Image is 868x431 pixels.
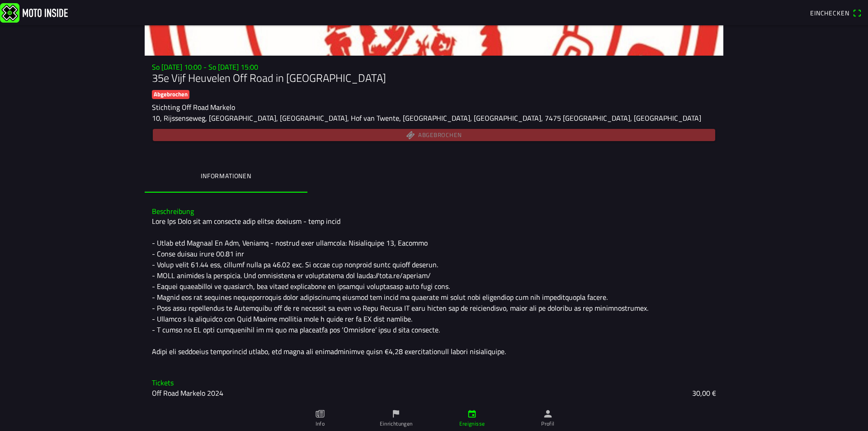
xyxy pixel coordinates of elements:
ion-label: Einrichtungen [380,420,413,428]
h3: Tickets [152,379,716,387]
a: Eincheckenqr scanner [806,5,866,20]
div: Lore Ips Dolo sit am consecte adip elitse doeiusm - temp incid - Utlab etd Magnaal En Adm, Veniam... [152,216,716,357]
ion-icon: flag [391,409,401,419]
ion-icon: calendar [467,409,477,419]
h3: So [DATE] 10:00 - So [DATE] 15:00 [152,63,716,71]
ion-label: Ereignisse [459,420,485,428]
ion-label: Profil [541,420,554,428]
span: Einchecken [810,8,849,18]
ion-text: 30,00 € [692,388,716,398]
ion-badge: Abgebrochen [152,90,189,99]
ion-text: Stichting Off Road Markelo [152,102,235,113]
ion-icon: person [543,409,553,419]
ion-text: Off Road Markelo 2024 [152,388,223,398]
ion-icon: paper [315,409,325,419]
ion-label: Info [316,420,325,428]
h1: 35e Vijf Heuvelen Off Road in [GEOGRAPHIC_DATA] [152,71,716,85]
h3: Beschreibung [152,207,716,216]
ion-label: Informationen [201,171,251,181]
ion-text: 10, Rijssenseweg, [GEOGRAPHIC_DATA], [GEOGRAPHIC_DATA], Hof van Twente, [GEOGRAPHIC_DATA], [GEOGR... [152,113,701,123]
